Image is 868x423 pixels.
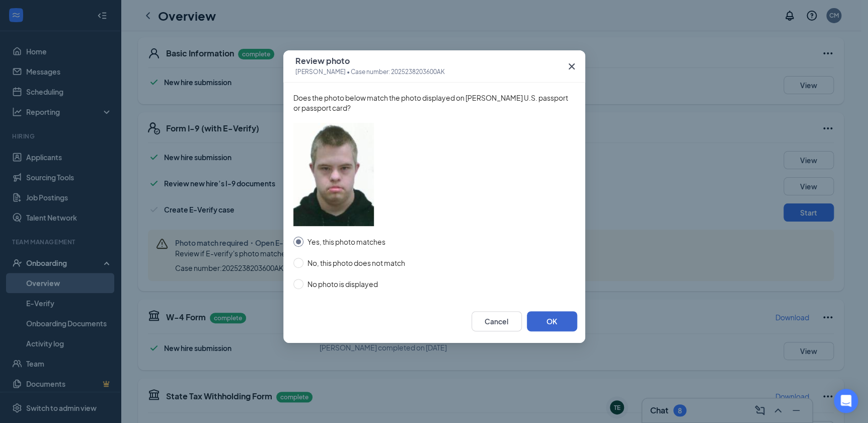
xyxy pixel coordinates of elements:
[303,278,382,290] span: No photo is displayed
[303,236,389,247] span: Yes, this photo matches
[527,311,577,331] button: OK
[558,50,585,83] button: Close
[295,67,445,77] span: [PERSON_NAME] • Case number: 2025238203600AK
[303,257,409,268] span: No, this photo does not match
[566,60,578,73] svg: Cross
[295,56,445,66] span: Review photo
[293,93,575,113] span: Does the photo below match the photo displayed on [PERSON_NAME] U.S. passport or passport card?
[293,123,374,226] img: employee
[834,389,858,413] div: Open Intercom Messenger
[471,311,522,331] button: Cancel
